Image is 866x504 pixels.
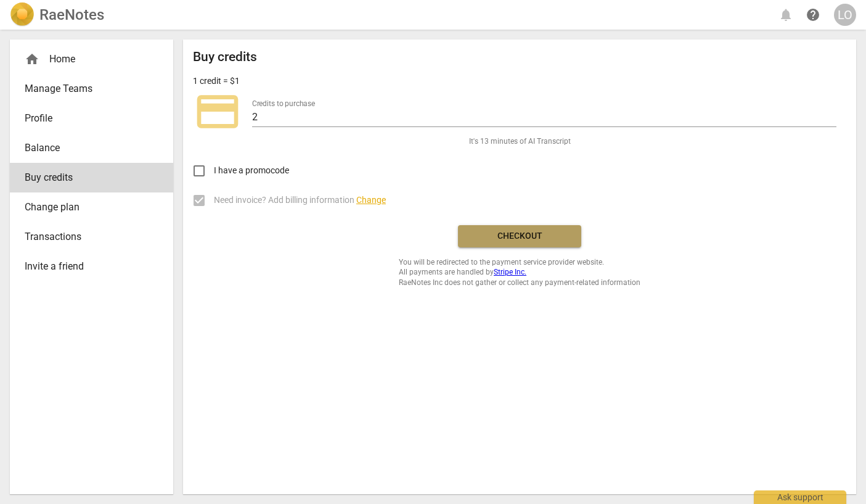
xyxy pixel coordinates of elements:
div: Home [10,44,173,74]
span: Manage Teams [25,81,149,96]
span: Need invoice? Add billing information [214,194,386,207]
a: Stripe Inc. [494,268,526,276]
span: Transactions [25,229,149,244]
span: credit_card [193,87,242,136]
a: Transactions [10,222,173,252]
button: LO [834,4,856,26]
span: Buy credits [25,170,149,185]
a: Invite a friend [10,252,173,281]
span: home [25,52,39,67]
button: Checkout [458,225,581,247]
p: 1 credit = $1 [193,75,240,88]
span: It's 13 minutes of AI Transcript [469,136,571,147]
span: Change plan [25,200,149,215]
a: Help [802,4,824,26]
div: Home [25,52,149,67]
a: Change plan [10,192,173,222]
a: LogoRaeNotes [10,2,104,27]
h2: Buy credits [193,49,257,65]
span: help [806,7,820,22]
span: Checkout [468,230,571,242]
span: Change [356,195,386,205]
span: I have a promocode [214,164,289,177]
h2: RaeNotes [39,6,104,23]
span: You will be redirected to the payment service provider website. All payments are handled by RaeNo... [399,257,640,288]
span: Profile [25,111,149,126]
a: Manage Teams [10,74,173,104]
div: Ask support [754,490,846,504]
span: Invite a friend [25,259,149,274]
span: Balance [25,141,149,155]
label: Credits to purchase [252,100,315,107]
img: Logo [10,2,35,27]
a: Buy credits [10,163,173,192]
a: Balance [10,133,173,163]
a: Profile [10,104,173,133]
